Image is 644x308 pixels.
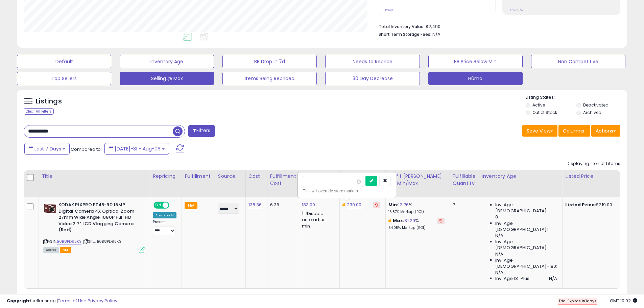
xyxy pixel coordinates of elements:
a: Privacy Policy [88,298,117,304]
button: Top Sellers [17,72,111,85]
span: N/A [549,276,557,282]
div: Fulfillment Cost [270,173,296,187]
a: Terms of Use [58,298,87,304]
p: 16.87% Markup (ROI) [388,210,445,214]
span: Inv. Age [DEMOGRAPHIC_DATA]: [495,239,557,251]
b: 1 [585,298,587,304]
div: Amazon AI [153,212,176,218]
div: % [388,202,445,214]
span: N/A [495,269,503,276]
b: Short Term Storage Fees: [379,31,431,37]
a: 12.76 [398,202,409,208]
div: Clear All Filters [24,108,54,115]
p: 54.05% Markup (ROI) [388,226,445,230]
th: The percentage added to the cost of goods (COGS) that forms the calculator for Min & Max prices. [385,170,450,197]
div: Listed Price [565,173,624,180]
i: Revert to store-level Dynamic Max Price [375,203,378,207]
a: 31.29 [404,217,415,224]
label: Archived [583,110,601,115]
span: Last 7 Days [34,145,61,152]
div: Disable auto adjust min [302,210,334,229]
div: Cost [248,173,264,180]
button: Filters [188,125,215,137]
i: This overrides the store level Dynamic Max Price for this listing [342,203,345,207]
div: % [388,218,445,230]
div: Displaying 1 to 1 of 1 items [567,161,620,167]
span: FBA [60,247,71,253]
i: Revert to store-level Max Markup [439,219,443,222]
small: Prev: N/A [510,8,523,12]
a: B0B8PD95K3 [57,239,81,244]
button: Actions [591,125,620,137]
strong: Copyright [7,298,31,304]
div: Inventory Age [482,173,559,180]
b: KODAK PIXPRO FZ45-RD 16MP Digital Camera 4X Optical Zoom 27mm Wide Angle 1080P Full HD Video 2.7"... [58,202,141,235]
span: Inv. Age [DEMOGRAPHIC_DATA]: [495,220,557,233]
button: Last 7 Days [24,143,70,155]
span: Inv. Age [DEMOGRAPHIC_DATA]: [495,202,557,214]
span: 2025-08-14 10:02 GMT [610,298,637,304]
button: BB Drop in 7d [222,55,317,68]
button: Hüma [428,72,523,85]
button: [DATE]-31 - Aug-06 [104,143,169,155]
b: Total Inventory Value: [379,24,425,29]
label: Deactivated [583,102,609,108]
a: 138.36 [248,202,262,208]
button: Non Competitive [531,55,625,68]
span: Inv. Age [DEMOGRAPHIC_DATA]-180: [495,257,557,269]
button: Save View [522,125,557,137]
span: N/A [495,233,503,239]
b: Listed Price: [565,202,596,208]
div: 6.36 [270,202,294,208]
span: All listings currently available for purchase on Amazon [43,247,59,253]
div: ASIN: [43,202,145,252]
button: Inventory Age [120,55,214,68]
b: Max: [393,217,405,224]
a: 183.00 [302,202,315,208]
div: Title [42,173,147,180]
div: 7 [453,202,474,208]
div: Source [218,173,243,180]
div: $219.00 [565,202,621,208]
div: Fulfillment [185,173,212,180]
button: Columns [558,125,590,137]
span: OFF [168,203,179,208]
small: FBA [185,202,197,209]
button: Selling @ Max [120,72,214,85]
button: Needs to Reprice [325,55,420,68]
label: Active [532,102,545,108]
span: Compared to: [71,146,102,152]
span: N/A [432,31,440,38]
button: BB Price Below Min [428,55,523,68]
h5: Listings [36,97,62,106]
span: [DATE]-31 - Aug-06 [115,145,161,152]
span: 8 [495,214,498,220]
span: Inv. Age 181 Plus: [495,276,531,282]
div: This will override store markup [303,188,391,194]
div: Repricing [153,173,179,180]
div: Profit [PERSON_NAME] on Min/Max [388,173,447,187]
img: 41moA8KT4pL._SL40_.jpg [43,202,57,215]
small: Prev: 0 [385,8,395,12]
button: 30 Day Decrease [325,72,420,85]
div: Fulfillable Quantity [453,173,476,187]
div: Preset: [153,220,176,235]
i: This overrides the store level max markup for this listing [388,218,391,223]
span: Columns [563,127,584,134]
span: | SKU: B0B8PD95K3 [82,239,121,244]
span: N/A [495,251,503,257]
li: $2,490 [379,22,615,30]
a: 239.00 [347,202,362,208]
b: Min: [388,202,399,208]
div: seller snap | | [7,298,117,304]
button: Items Being Repriced [222,72,317,85]
span: ON [154,203,163,208]
span: Trial Expires in days [558,298,597,304]
label: Out of Stock [532,110,557,115]
th: CSV column name: cust_attr_1_Source [215,170,245,197]
button: Default [17,55,111,68]
p: Listing States: [526,94,627,101]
